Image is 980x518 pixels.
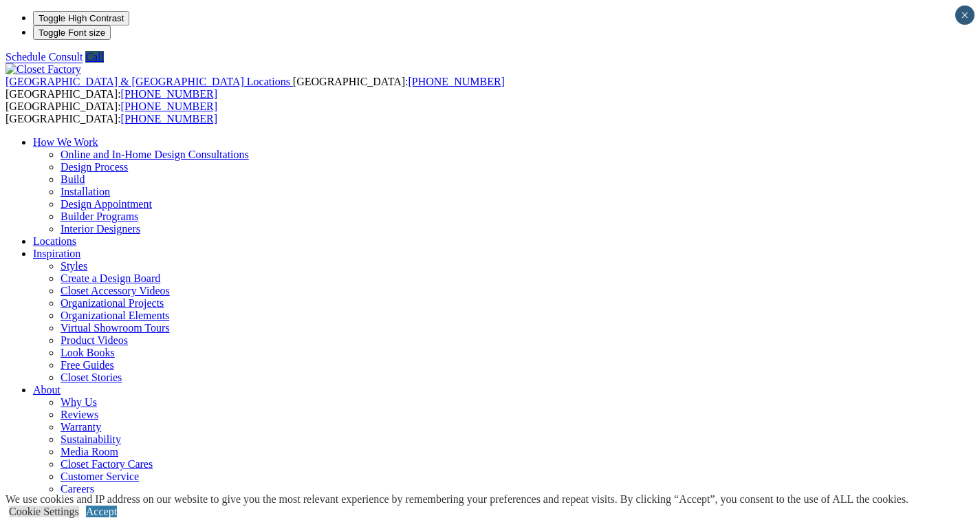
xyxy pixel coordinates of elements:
[61,409,98,420] a: Reviews
[61,396,97,408] a: Why Us
[39,28,105,38] span: Toggle Font size
[33,11,129,25] button: Toggle High Contrast
[61,458,153,470] a: Closet Factory Cares
[121,100,217,112] a: [PHONE_NUMBER]
[61,359,114,371] a: Free Guides
[61,446,118,457] a: Media Room
[61,433,121,445] a: Sustainability
[61,297,164,309] a: Organizational Projects
[61,322,170,334] a: Virtual Showroom Tours
[6,100,217,125] span: [GEOGRAPHIC_DATA]: [GEOGRAPHIC_DATA]:
[61,149,249,160] a: Online and In-Home Design Consultations
[61,483,94,495] a: Careers
[6,63,81,76] img: Closet Factory
[6,76,293,87] a: [GEOGRAPHIC_DATA] & [GEOGRAPHIC_DATA] Locations
[61,223,140,235] a: Interior Designers
[61,347,115,358] a: Look Books
[6,493,908,506] div: We use cookies and IP address on our website to give you the most relevant experience by remember...
[61,421,101,433] a: Warranty
[955,6,974,25] button: Close
[33,235,76,247] a: Locations
[61,285,170,296] a: Closet Accessory Videos
[9,506,79,517] a: Cookie Settings
[61,211,138,222] a: Builder Programs
[61,186,110,197] a: Installation
[61,161,128,173] a: Design Process
[39,13,124,23] span: Toggle High Contrast
[33,136,98,148] a: How We Work
[61,371,122,383] a: Closet Stories
[33,248,80,259] a: Inspiration
[61,334,128,346] a: Product Videos
[61,198,152,210] a: Design Appointment
[61,272,160,284] a: Create a Design Board
[408,76,504,87] a: [PHONE_NUMBER]
[121,88,217,100] a: [PHONE_NUMBER]
[6,76,290,87] span: [GEOGRAPHIC_DATA] & [GEOGRAPHIC_DATA] Locations
[6,76,505,100] span: [GEOGRAPHIC_DATA]: [GEOGRAPHIC_DATA]:
[121,113,217,125] a: [PHONE_NUMBER]
[61,310,169,321] a: Organizational Elements
[61,260,87,272] a: Styles
[33,384,61,396] a: About
[61,471,139,482] a: Customer Service
[61,173,85,185] a: Build
[6,51,83,63] a: Schedule Consult
[85,51,104,63] a: Call
[86,506,117,517] a: Accept
[33,25,111,40] button: Toggle Font size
